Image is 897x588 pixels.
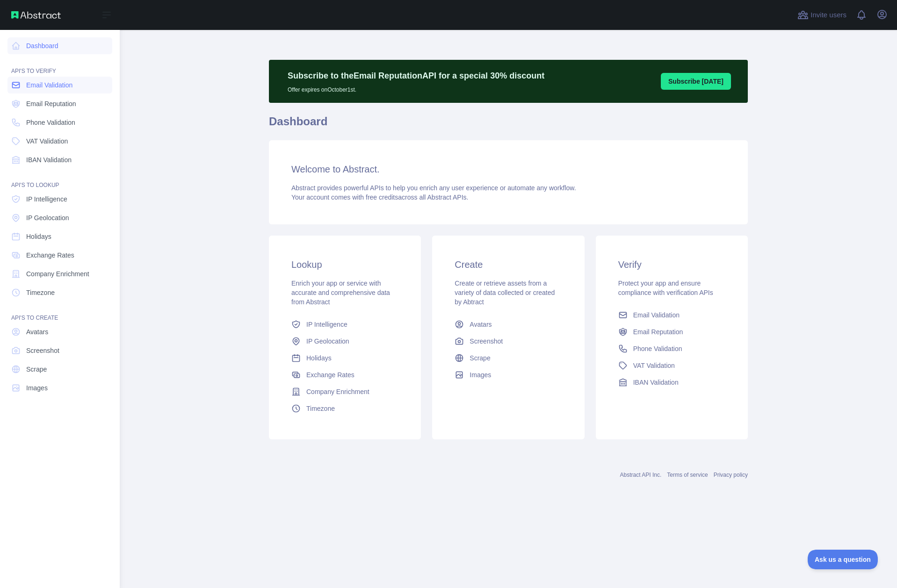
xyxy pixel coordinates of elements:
[451,316,565,333] a: Avatars
[455,280,555,306] span: Create or retrieve assets from a variety of data collected or created by Abtract
[26,251,74,260] span: Exchange Rates
[26,365,47,374] span: Scrape
[618,280,713,296] span: Protect your app and ensure compliance with verification APIs
[26,213,69,222] span: IP Geolocation
[470,320,492,329] span: Avatars
[661,73,731,90] button: Subscribe [DATE]
[7,77,112,93] a: Email Validation
[288,69,544,82] p: Subscribe to the Email Reputation API for a special 30 % discount
[7,37,112,54] a: Dashboard
[7,247,112,264] a: Exchange Rates
[7,284,112,301] a: Timezone
[26,269,89,279] span: Company Enrichment
[26,346,59,355] span: Screenshot
[288,316,402,333] a: IP Intelligence
[451,350,565,366] a: Scrape
[615,323,729,340] a: Email Reputation
[7,95,112,112] a: Email Reputation
[620,472,662,478] a: Abstract API Inc.
[451,366,565,383] a: Images
[615,340,729,357] a: Phone Validation
[288,366,402,383] a: Exchange Rates
[714,472,748,478] a: Privacy policy
[7,380,112,396] a: Images
[269,114,748,136] h1: Dashboard
[11,11,61,19] img: Abstract API
[470,337,503,346] span: Screenshot
[7,209,112,226] a: IP Geolocation
[291,184,576,192] span: Abstract provides powerful APIs to help you enrich any user experience or automate any workflow.
[291,280,390,306] span: Enrich your app or service with accurate and comprehensive data from Abstract
[291,194,468,201] span: Your account comes with across all Abstract APIs.
[615,357,729,374] a: VAT Validation
[26,327,48,337] span: Avatars
[633,378,679,387] span: IBAN Validation
[7,323,112,340] a: Avatars
[306,404,335,413] span: Timezone
[7,133,112,150] a: VAT Validation
[810,10,846,21] span: Invite users
[26,136,68,146] span: VAT Validation
[291,163,725,176] h3: Welcome to Abstract.
[796,7,848,22] button: Invite users
[7,228,112,245] a: Holidays
[7,56,112,75] div: API'S TO VERIFY
[615,374,729,391] a: IBAN Validation
[26,80,72,90] span: Email Validation
[618,258,725,271] h3: Verify
[7,191,112,208] a: IP Intelligence
[26,155,72,165] span: IBAN Validation
[7,265,112,282] a: Company Enrichment
[306,320,347,329] span: IP Intelligence
[306,353,332,363] span: Holidays
[667,472,708,478] a: Terms of service
[288,333,402,350] a: IP Geolocation
[633,361,675,370] span: VAT Validation
[7,361,112,378] a: Scrape
[470,370,491,380] span: Images
[633,344,682,353] span: Phone Validation
[26,232,51,241] span: Holidays
[451,333,565,350] a: Screenshot
[26,99,76,108] span: Email Reputation
[633,310,680,320] span: Email Validation
[306,337,349,346] span: IP Geolocation
[288,82,544,93] p: Offer expires on October 1st.
[7,342,112,359] a: Screenshot
[288,383,402,400] a: Company Enrichment
[615,307,729,323] a: Email Validation
[288,350,402,366] a: Holidays
[26,194,67,204] span: IP Intelligence
[26,383,48,393] span: Images
[7,170,112,189] div: API'S TO LOOKUP
[306,370,354,380] span: Exchange Rates
[288,400,402,417] a: Timezone
[455,258,562,271] h3: Create
[306,387,369,396] span: Company Enrichment
[7,114,112,131] a: Phone Validation
[26,118,75,127] span: Phone Validation
[808,550,878,569] iframe: Toggle Customer Support
[7,151,112,168] a: IBAN Validation
[366,194,398,201] span: free credits
[470,353,490,363] span: Scrape
[7,303,112,322] div: API'S TO CREATE
[26,288,55,297] span: Timezone
[633,327,683,337] span: Email Reputation
[291,258,398,271] h3: Lookup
